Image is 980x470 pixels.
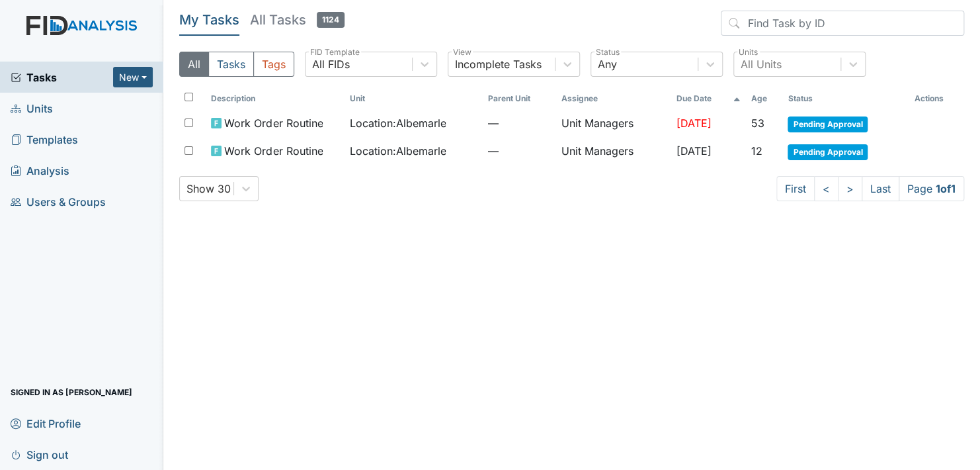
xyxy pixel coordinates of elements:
[487,143,550,159] span: —
[186,181,231,197] div: Show 30
[113,67,153,87] button: New
[179,52,294,77] div: Type filter
[349,115,446,131] span: Location : Albemarle
[788,117,868,132] span: Pending Approval
[482,87,555,110] th: Toggle SortBy
[11,413,81,434] span: Edit Profile
[556,138,671,165] td: Unit Managers
[11,444,68,465] span: Sign out
[721,11,964,36] input: Find Task by ID
[936,182,956,195] strong: 1 of 1
[184,93,193,101] input: Toggle All Rows Selected
[671,87,746,110] th: Toggle SortBy
[312,56,350,72] div: All FIDs
[250,11,345,29] h5: All Tasks
[224,115,323,131] span: Work Order Routine
[751,117,764,130] span: 53
[556,87,671,110] th: Assignee
[814,176,838,201] a: <
[11,191,106,212] span: Users & Groups
[838,176,862,201] a: >
[776,176,815,201] a: First
[11,98,53,118] span: Units
[11,70,113,85] a: Tasks
[746,87,783,110] th: Toggle SortBy
[788,144,868,160] span: Pending Approval
[253,52,294,77] button: Tags
[344,87,482,110] th: Toggle SortBy
[862,176,899,201] a: Last
[556,110,671,138] td: Unit Managers
[782,87,909,110] th: Toggle SortBy
[179,11,239,29] h5: My Tasks
[11,129,78,150] span: Templates
[741,56,782,72] div: All Units
[11,160,69,181] span: Analysis
[598,56,617,72] div: Any
[909,87,964,110] th: Actions
[776,176,964,201] nav: task-pagination
[487,115,550,131] span: —
[317,12,345,28] span: 1124
[224,143,323,159] span: Work Order Routine
[455,56,542,72] div: Incomplete Tasks
[206,87,344,110] th: Toggle SortBy
[899,176,964,201] span: Page
[676,144,712,158] span: [DATE]
[751,144,762,158] span: 12
[208,52,254,77] button: Tasks
[179,52,209,77] button: All
[11,382,132,402] span: Signed in as [PERSON_NAME]
[349,143,446,159] span: Location : Albemarle
[676,117,712,130] span: [DATE]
